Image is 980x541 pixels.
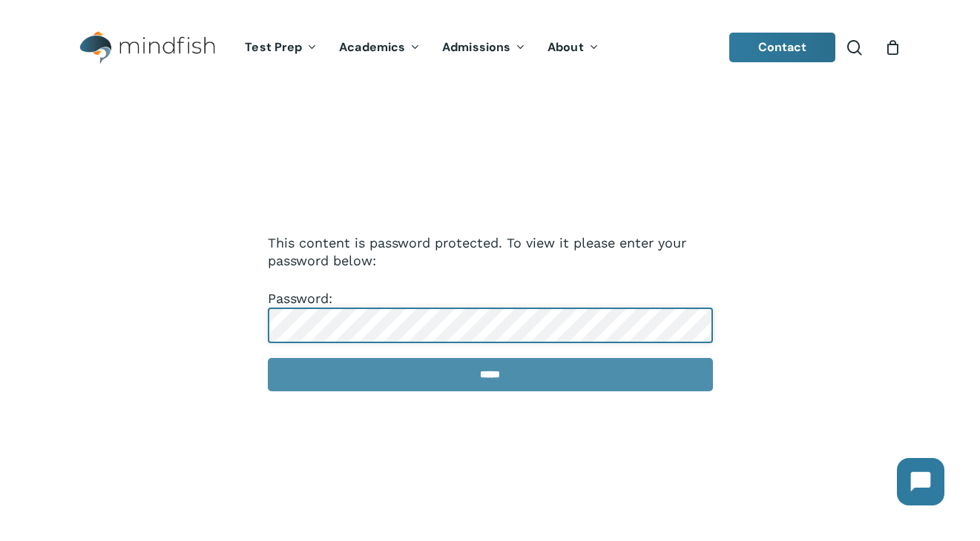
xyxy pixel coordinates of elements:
span: Admissions [442,39,510,55]
iframe: Chatbot [882,443,959,520]
p: This content is password protected. To view it please enter your password below: [268,234,713,290]
a: Admissions [431,42,536,54]
span: Academics [339,39,405,55]
a: Contact [729,33,836,62]
header: Main Menu [59,20,921,76]
span: About [547,39,584,55]
nav: Main Menu [234,20,609,76]
label: Password: [268,291,713,332]
a: Cart [884,39,901,56]
input: Password: [268,308,713,343]
span: Contact [758,39,807,55]
a: Test Prep [234,42,328,54]
a: Academics [328,42,431,54]
a: About [536,42,610,54]
span: Test Prep [245,39,302,55]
